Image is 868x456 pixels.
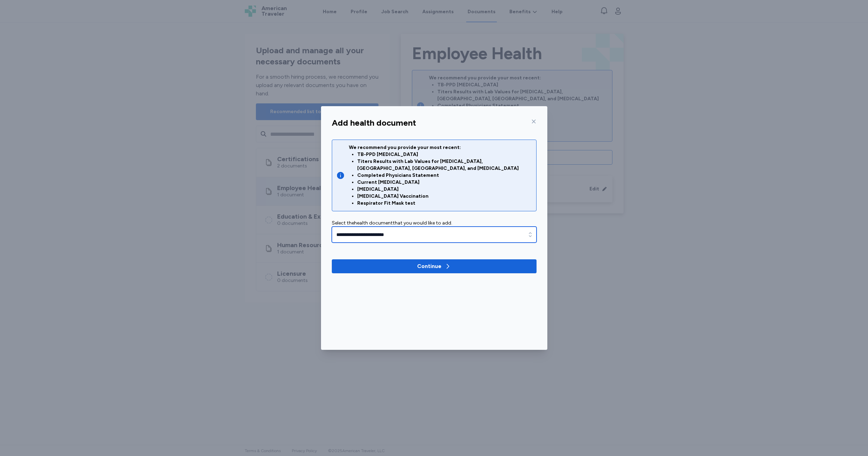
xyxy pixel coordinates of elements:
[357,172,532,179] li: Completed Physicians Statement
[332,259,537,273] button: Continue
[332,220,537,227] div: Select the health document that you would like to add.
[357,179,532,186] li: Current [MEDICAL_DATA]
[357,200,532,207] li: Respirator Fit Mask test
[357,151,532,158] li: TB-PPD [MEDICAL_DATA]
[357,186,532,193] li: [MEDICAL_DATA]
[417,262,441,270] div: Continue
[349,144,532,207] div: We recommend you provide your most recent:
[357,158,532,172] li: Titers Results with Lab Values for [MEDICAL_DATA], [GEOGRAPHIC_DATA], [GEOGRAPHIC_DATA], and [MED...
[332,117,416,128] div: Add health document
[357,193,532,200] li: [MEDICAL_DATA] Vaccination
